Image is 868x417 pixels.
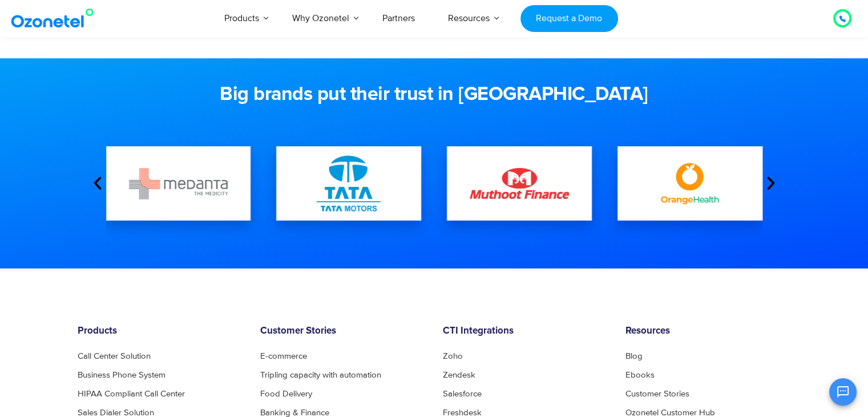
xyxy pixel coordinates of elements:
[625,326,791,337] h6: Resources
[617,146,762,220] div: 8 / 16
[640,158,740,210] img: Orange Healthcare
[260,326,426,337] h6: Customer Stories
[829,378,857,406] button: Open chat
[106,123,762,243] div: Image Carousel
[276,146,421,220] div: 6 / 16
[299,134,398,233] img: Tata Motors
[89,83,780,106] h2: Big brands put their trust in [GEOGRAPHIC_DATA]
[447,146,592,220] div: 7 / 16
[260,371,381,379] a: Tripling capacity with automation
[78,352,151,360] a: Call Center Solution
[443,326,608,337] h6: CTI Integrations
[443,371,475,379] a: Zendesk
[443,352,463,360] a: Zoho
[470,168,569,199] img: Muthoot-Finance-Logo-PNG
[443,390,482,398] a: Salesforce
[625,371,655,379] a: Ebooks
[443,408,482,417] a: Freshdesk
[78,408,154,417] a: Sales Dialer Solution
[625,408,715,417] a: Ozonetel Customer Hub
[260,408,329,417] a: Banking & Finance
[78,371,165,379] a: Business Phone System
[260,390,312,398] a: Food Delivery
[625,352,643,360] a: Blog
[129,168,228,199] img: medanta
[106,146,251,220] div: 5 / 16
[520,5,618,32] a: Request a Demo
[78,390,185,398] a: HIPAA Compliant Call Center
[78,326,243,337] h6: Products
[260,352,307,360] a: E-commerce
